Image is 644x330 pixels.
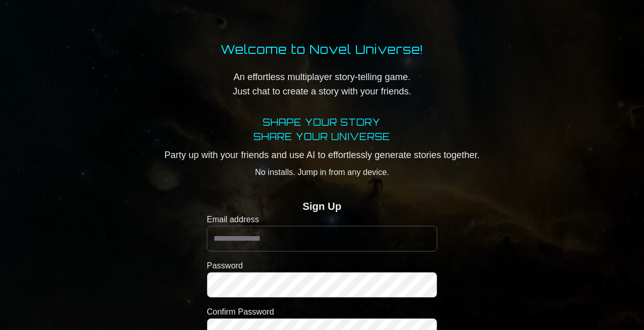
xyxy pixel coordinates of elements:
[207,213,437,226] label: Email address
[164,129,479,144] h2: SHARE YOUR UNIVERSE
[207,306,437,318] label: Confirm Password
[207,260,437,272] label: Password
[164,166,479,179] p: No installs. Jump in from any device.
[164,148,479,162] p: Party up with your friends and use AI to effortlessly generate stories together.
[302,199,342,213] h2: Sign Up
[221,41,423,57] h1: Welcome to Novel Universe!
[221,70,423,99] p: An effortless multiplayer story-telling game. Just chat to create a story with your friends.
[164,115,479,129] h1: SHAPE YOUR STORY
